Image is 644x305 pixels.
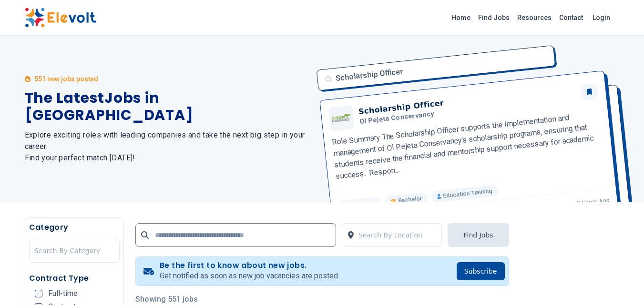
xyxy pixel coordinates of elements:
h5: Contract Type [29,273,120,284]
h4: Be the first to know about new jobs. [160,261,339,270]
h1: The Latest Jobs in [GEOGRAPHIC_DATA] [25,89,311,124]
p: Showing 551 jobs [135,294,509,305]
a: Login [587,8,616,27]
button: Subscribe [457,262,505,280]
input: Full-time [35,290,42,297]
a: Resources [513,10,555,25]
a: Home [448,10,474,25]
p: 551 new jobs posted [34,74,98,84]
a: Contact [555,10,587,25]
h2: Explore exciting roles with leading companies and take the next big step in your career. Find you... [25,129,311,164]
h5: Category [29,222,120,233]
span: Full-time [48,290,78,297]
p: Get notified as soon as new job vacancies are posted. [160,270,339,282]
img: Elevolt [25,8,96,28]
a: Find Jobs [474,10,513,25]
button: Find Jobs [448,223,509,247]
